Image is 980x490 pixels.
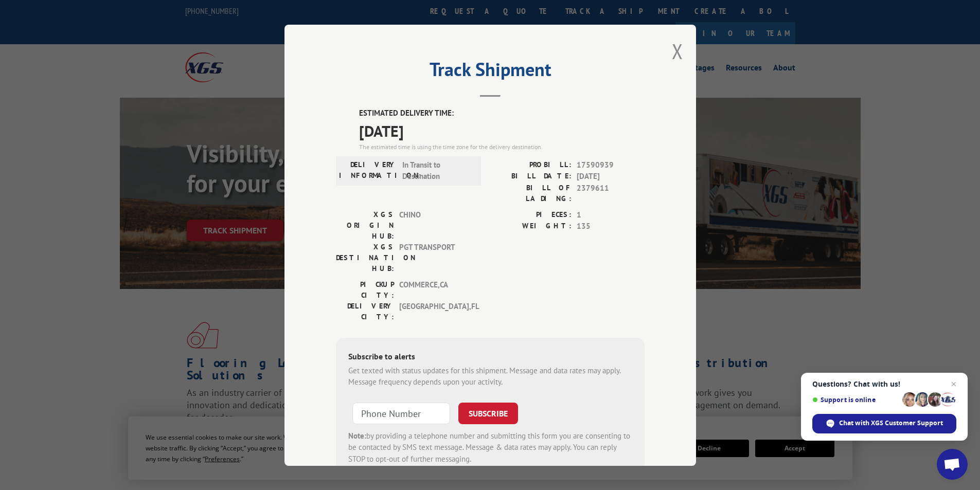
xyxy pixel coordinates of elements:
[812,380,956,388] span: Questions? Chat with us!
[352,402,450,424] input: Phone Number
[336,300,394,322] label: DELIVERY CITY:
[577,209,645,221] span: 1
[672,38,683,65] button: Close modal
[577,221,645,232] span: 135
[348,430,366,440] strong: Note:
[336,62,645,82] h2: Track Shipment
[490,171,572,183] label: BILL DATE:
[348,350,632,365] div: Subscribe to alerts
[948,378,960,390] span: Close chat
[402,159,472,182] span: In Transit to Destination
[359,107,645,119] label: ESTIMATED DELIVERY TIME:
[399,241,469,274] span: PGT TRANSPORT
[458,402,518,424] button: SUBSCRIBE
[336,209,394,241] label: XGS ORIGIN HUB:
[339,159,397,182] label: DELIVERY INFORMATION:
[812,396,899,404] span: Support is online
[490,159,572,171] label: PROBILL:
[399,209,469,241] span: CHINO
[359,119,645,142] span: [DATE]
[348,365,632,388] div: Get texted with status updates for this shipment. Message and data rates may apply. Message frequ...
[336,279,394,300] label: PICKUP CITY:
[399,279,469,300] span: COMMERCE , CA
[490,182,572,204] label: BILL OF LADING:
[399,300,469,322] span: [GEOGRAPHIC_DATA] , FL
[839,419,943,428] span: Chat with XGS Customer Support
[359,142,645,151] div: The estimated time is using the time zone for the delivery destination.
[577,171,645,183] span: [DATE]
[490,221,572,232] label: WEIGHT:
[937,449,968,480] div: Open chat
[577,182,645,204] span: 2379611
[812,414,956,433] div: Chat with XGS Customer Support
[336,241,394,274] label: XGS DESTINATION HUB:
[348,430,632,465] div: by providing a telephone number and submitting this form you are consenting to be contacted by SM...
[577,159,645,171] span: 17590939
[490,209,572,221] label: PIECES:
